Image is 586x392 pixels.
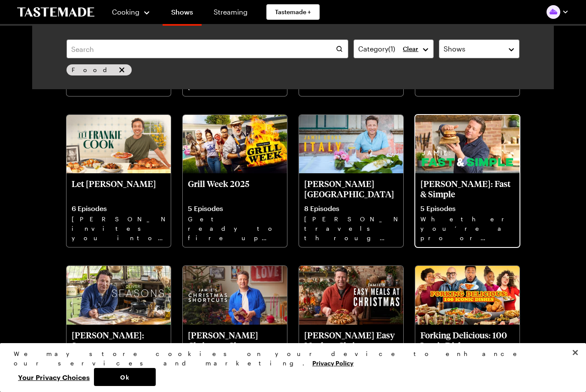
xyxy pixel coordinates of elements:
[14,349,565,386] div: Privacy
[299,115,403,174] img: Jamie Oliver Cooks Italy
[312,359,353,367] a: More information about your privacy, opens in a new tab
[566,343,585,362] button: Close
[66,115,171,247] a: Let Frankie CookLet [PERSON_NAME]6 Episodes[PERSON_NAME] invites you into his home kitchen where ...
[183,266,287,325] img: Jamie Oliver's Christmas Shortcuts
[66,39,348,58] input: Search
[420,178,514,199] p: [PERSON_NAME]: Fast & Simple
[304,204,398,213] p: 8 Episodes
[547,5,569,19] button: Profile picture
[420,214,514,242] p: Whether you’re a pro or just starting out, [PERSON_NAME] wants to arm you with the recipes to suc...
[188,178,282,199] p: Grill Week 2025
[183,115,287,247] a: Grill Week 2025Grill Week 20255 EpisodesGet ready to fire up the grill. Grill Week is back!
[117,65,127,75] button: remove Food
[112,2,151,22] button: Cooking
[266,4,320,20] a: Tastemade +
[188,214,282,242] p: Get ready to fire up the grill. Grill Week is back!
[188,330,282,350] p: [PERSON_NAME] Christmas Shortcuts
[72,65,115,75] span: Food
[72,178,166,199] p: Let [PERSON_NAME]
[415,115,520,247] a: Jamie Oliver: Fast & Simple[PERSON_NAME]: Fast & Simple5 EpisodesWhether you’re a pro or just sta...
[403,45,418,53] button: Clear Category filter
[14,368,94,386] button: Your Privacy Choices
[112,8,139,16] span: Cooking
[17,7,94,17] a: To Tastemade Home Page
[304,330,398,350] p: [PERSON_NAME] Easy Meals at Christmas
[415,115,520,174] img: Jamie Oliver: Fast & Simple
[188,204,282,213] p: 5 Episodes
[72,330,166,350] p: [PERSON_NAME]: Seasons
[66,115,171,174] img: Let Frankie Cook
[275,8,311,16] span: Tastemade +
[420,330,514,350] p: Forking Delicious: 100 Iconic Dishes
[358,44,417,54] div: Category ( 1 )
[72,214,166,242] p: [PERSON_NAME] invites you into his home kitchen where bold flavors, big ideas and good vibes beco...
[66,266,171,325] img: Jamie Oliver: Seasons
[403,45,418,53] p: Clear
[439,39,520,58] button: Shows
[420,204,514,213] p: 5 Episodes
[547,5,560,19] img: Profile picture
[299,115,403,247] a: Jamie Oliver Cooks Italy[PERSON_NAME] [GEOGRAPHIC_DATA]8 Episodes[PERSON_NAME] travels through [G...
[72,204,166,213] p: 6 Episodes
[299,266,403,325] img: Jamie Oliver's Easy Meals at Christmas
[304,178,398,199] p: [PERSON_NAME] [GEOGRAPHIC_DATA]
[353,39,434,58] button: Category(1)
[444,44,465,54] span: Shows
[183,115,287,174] img: Grill Week 2025
[304,214,398,242] p: [PERSON_NAME] travels through [GEOGRAPHIC_DATA] to discover the simple secrets of Italy’s best ho...
[415,266,520,325] img: Forking Delicious: 100 Iconic Dishes
[163,2,202,26] a: Shows
[94,368,156,386] button: Ok
[14,349,565,368] div: We may store cookies on your device to enhance our services and marketing.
